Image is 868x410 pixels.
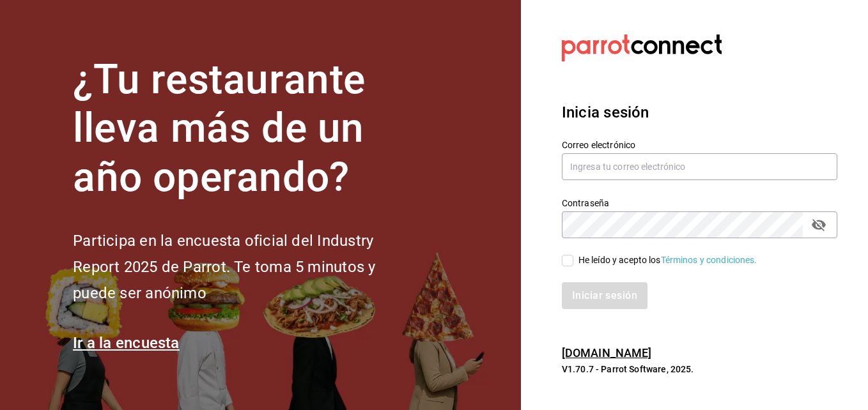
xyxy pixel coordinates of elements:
input: Ingresa tu correo electrónico [562,153,837,180]
p: V1.70.7 - Parrot Software, 2025. [562,363,837,376]
h1: ¿Tu restaurante lleva más de un año operando? [73,56,418,202]
a: Términos y condiciones. [661,255,757,265]
div: He leído y acepto los [578,254,757,267]
a: [DOMAIN_NAME] [562,346,652,360]
a: Ir a la encuesta [73,334,180,352]
button: passwordField [808,214,830,236]
h3: Inicia sesión [562,101,837,124]
label: Correo electrónico [562,140,837,149]
label: Contraseña [562,198,837,207]
h2: Participa en la encuesta oficial del Industry Report 2025 de Parrot. Te toma 5 minutos y puede se... [73,228,418,306]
